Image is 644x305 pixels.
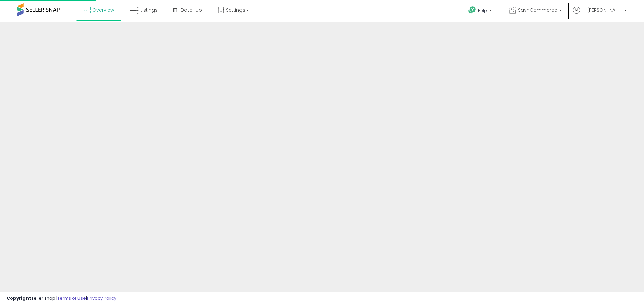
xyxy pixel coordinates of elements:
[518,7,557,13] span: SaynCommerce
[140,7,158,13] span: Listings
[468,6,476,14] i: Get Help
[7,295,31,301] strong: Copyright
[573,7,627,22] a: Hi [PERSON_NAME]
[57,295,86,301] a: Terms of Use
[92,7,114,13] span: Overview
[463,1,498,22] a: Help
[582,7,622,13] span: Hi [PERSON_NAME]
[87,295,116,301] a: Privacy Policy
[181,7,202,13] span: DataHub
[7,295,116,302] div: seller snap | |
[478,8,487,13] span: Help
